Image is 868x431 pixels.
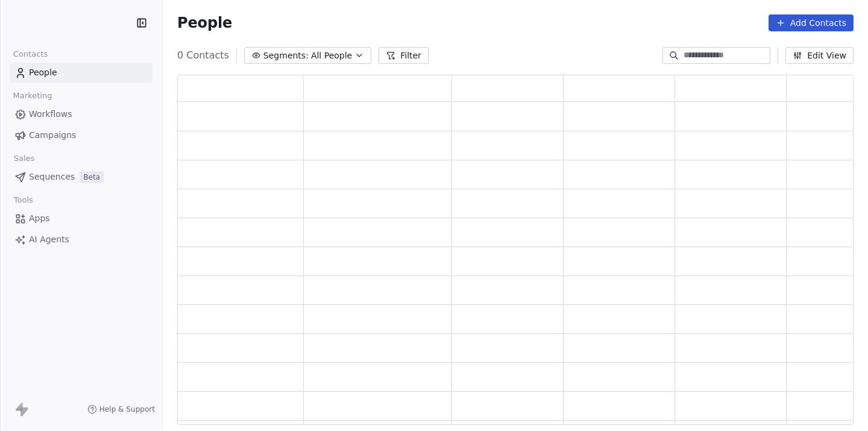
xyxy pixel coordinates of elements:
a: AI Agents [10,230,153,250]
a: Workflows [10,104,153,124]
a: Apps [10,209,153,228]
span: All People [311,49,352,62]
span: Contacts [8,45,53,63]
span: Sales [8,149,40,168]
a: SequencesBeta [10,167,153,187]
span: Help & Support [99,404,155,414]
span: Beta [80,171,104,183]
button: Filter [379,47,429,64]
span: AI Agents [29,233,69,246]
button: Add Contacts [769,14,854,31]
a: People [10,63,153,83]
span: People [177,14,232,32]
span: Workflows [29,108,72,121]
a: Campaigns [10,125,153,145]
span: Sequences [29,171,75,183]
span: Segments: [263,49,309,62]
span: People [29,66,57,79]
span: Tools [8,191,38,209]
button: Edit View [785,47,854,64]
span: Campaigns [29,129,76,142]
span: 0 Contacts [177,48,229,63]
span: Apps [29,212,50,225]
span: Marketing [8,87,57,105]
a: Help & Support [87,404,155,414]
